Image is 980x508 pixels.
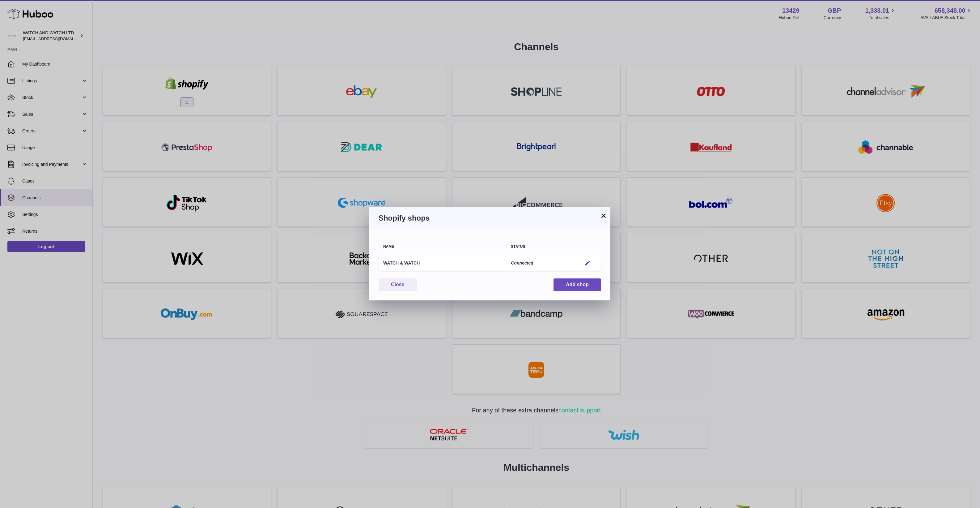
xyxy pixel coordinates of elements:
[379,213,601,223] h3: Shopify shops
[600,212,607,219] button: ×
[506,255,577,271] td: Connected
[379,278,417,291] button: Close
[383,245,502,249] div: Name
[511,245,573,249] div: Status
[379,255,506,271] td: WATCH & WATCH
[554,278,601,291] button: Add shop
